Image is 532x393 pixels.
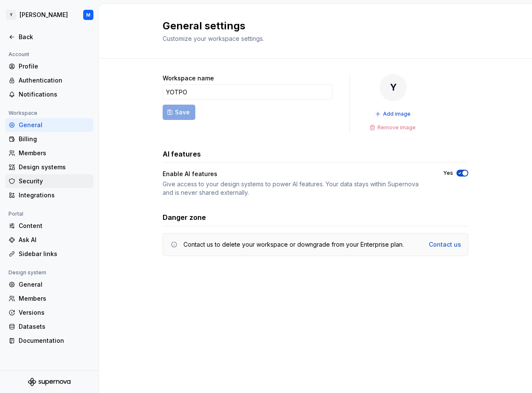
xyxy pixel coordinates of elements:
[5,292,93,305] a: Members
[5,188,93,202] a: Integrations
[19,76,90,85] div: Authentication
[19,222,90,230] div: Content
[5,108,41,118] div: Workspace
[5,247,93,261] a: Sidebar links
[19,163,90,171] div: Design systems
[5,174,93,188] a: Security
[19,121,90,129] div: General
[5,118,93,132] a: General
[5,268,50,278] div: Design system
[5,278,93,291] a: General
[2,6,97,24] button: Y[PERSON_NAME]M
[19,135,90,143] div: Billing
[6,10,16,20] div: Y
[19,191,90,199] div: Integrations
[5,49,33,60] div: Account
[19,322,90,331] div: Datasets
[163,149,201,159] h3: AI features
[5,160,93,174] a: Design systems
[163,180,428,197] div: Give access to your design systems to power AI features. Your data stays within Supernova and is ...
[429,240,461,249] a: Contact us
[5,209,27,219] div: Portal
[5,60,93,73] a: Profile
[19,280,90,289] div: General
[19,250,90,258] div: Sidebar links
[443,170,453,177] label: Yes
[19,33,90,41] div: Back
[163,35,264,42] span: Customize your workspace settings.
[86,11,90,18] div: M
[5,219,93,233] a: Content
[163,170,428,178] div: Enable AI features
[19,294,90,303] div: Members
[163,74,214,83] label: Workspace name
[5,146,93,160] a: Members
[19,308,90,317] div: Versions
[5,132,93,146] a: Billing
[19,62,90,71] div: Profile
[5,306,93,319] a: Versions
[5,334,93,347] a: Documentation
[28,378,70,386] svg: Supernova Logo
[19,177,90,185] div: Security
[163,212,206,222] h3: Danger zone
[5,74,93,87] a: Authentication
[5,30,93,44] a: Back
[372,108,414,120] button: Add image
[380,74,407,101] div: Y
[19,149,90,157] div: Members
[5,88,93,101] a: Notifications
[5,320,93,333] a: Datasets
[163,19,264,33] h2: General settings
[19,336,90,345] div: Documentation
[5,233,93,247] a: Ask AI
[19,236,90,244] div: Ask AI
[383,111,411,117] span: Add image
[20,11,68,19] div: [PERSON_NAME]
[183,240,404,249] div: Contact us to delete your workspace or downgrade from your Enterprise plan.
[19,90,90,99] div: Notifications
